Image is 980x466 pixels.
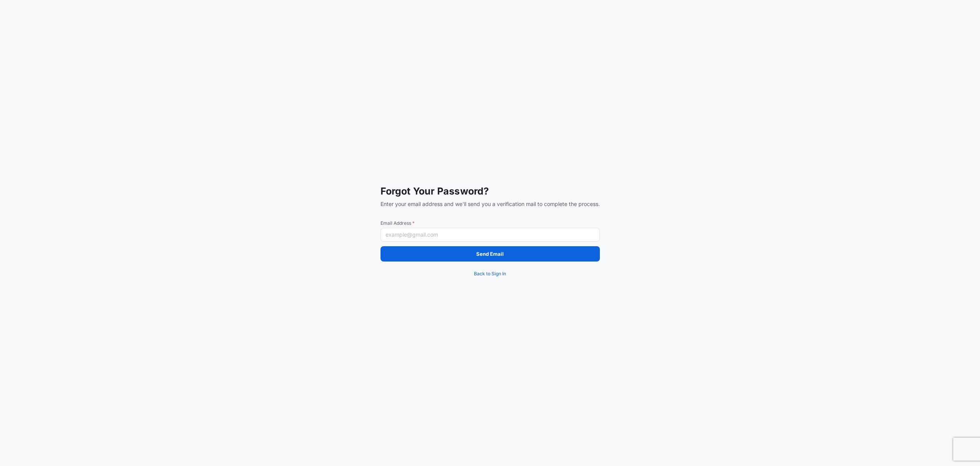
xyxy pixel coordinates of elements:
[381,228,600,242] input: example@gmail.com
[381,220,600,226] span: Email Address
[381,246,600,262] button: Send Email
[476,250,504,258] p: Send Email
[381,200,600,208] span: Enter your email address and we'll send you a verification mail to complete the process.
[381,266,600,281] a: Back to Sign In
[381,185,600,197] span: Forgot Your Password?
[474,270,506,278] span: Back to Sign In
